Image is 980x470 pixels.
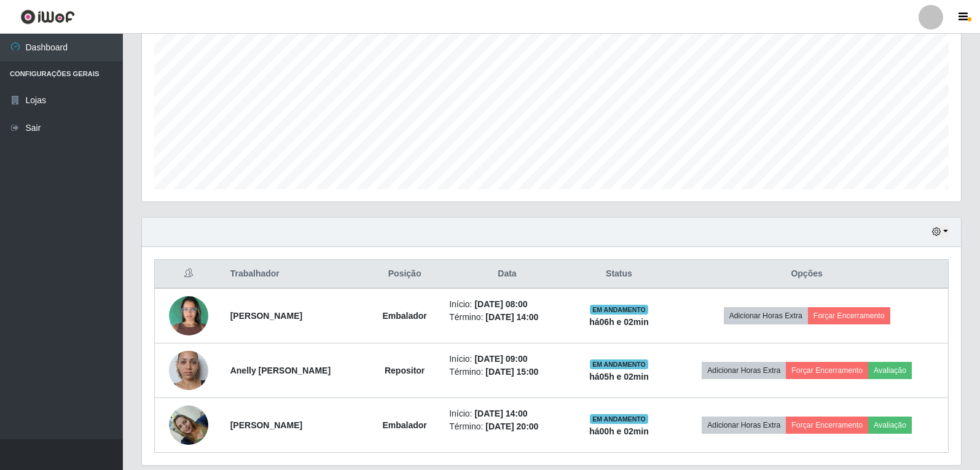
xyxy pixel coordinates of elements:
time: [DATE] 14:00 [485,312,538,322]
span: EM ANDAMENTO [590,359,648,369]
strong: Anelly [PERSON_NAME] [230,366,331,375]
strong: há 00 h e 02 min [589,426,649,436]
strong: há 06 h e 02 min [589,317,649,327]
button: Forçar Encerramento [786,362,868,379]
strong: [PERSON_NAME] [230,311,302,321]
img: 1757951720954.jpeg [169,399,208,451]
span: EM ANDAMENTO [590,305,648,315]
button: Adicionar Horas Extra [724,307,808,324]
li: Término: [449,366,565,378]
button: Forçar Encerramento [808,307,890,324]
li: Início: [449,353,565,366]
button: Avaliação [868,417,912,434]
strong: Embalador [382,311,426,321]
th: Opções [665,260,948,289]
th: Posição [367,260,442,289]
strong: há 05 h e 02 min [589,372,649,382]
th: Data [442,260,573,289]
time: [DATE] 09:00 [474,354,527,364]
button: Adicionar Horas Extra [702,362,786,379]
li: Término: [449,311,565,324]
strong: Repositor [385,366,425,375]
strong: [PERSON_NAME] [230,420,302,430]
th: Trabalhador [223,260,367,289]
time: [DATE] 20:00 [485,421,538,431]
img: 1736004574003.jpeg [169,335,208,405]
span: EM ANDAMENTO [590,414,648,424]
li: Início: [449,407,565,420]
button: Adicionar Horas Extra [702,417,786,434]
li: Término: [449,420,565,433]
time: [DATE] 15:00 [485,367,538,377]
strong: Embalador [382,420,426,430]
th: Status [573,260,665,289]
img: 1757965550852.jpeg [169,289,208,342]
button: Forçar Encerramento [786,417,868,434]
button: Avaliação [868,362,912,379]
time: [DATE] 08:00 [474,299,527,309]
li: Início: [449,298,565,311]
time: [DATE] 14:00 [474,409,527,418]
img: CoreUI Logo [20,9,75,25]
